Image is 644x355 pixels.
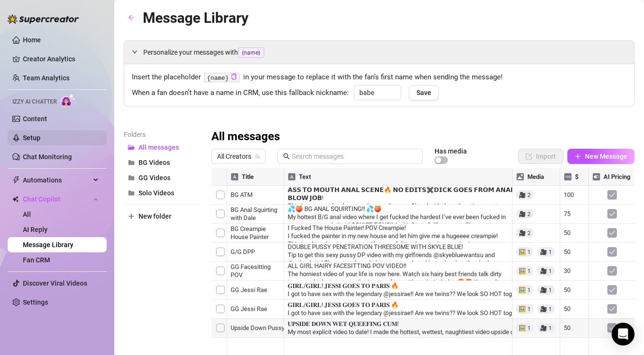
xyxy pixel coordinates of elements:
[217,149,260,163] span: All Creators
[23,298,48,306] a: Settings
[238,48,264,58] span: {name}
[575,153,581,160] span: plus
[585,153,627,160] span: New Message
[128,174,135,181] span: folder
[8,14,79,24] img: logo-BBDzfeDw.svg
[231,74,237,81] button: Click to Copy
[204,73,240,83] code: {name}
[139,144,179,151] span: All messages
[124,185,200,201] button: Solo Videos
[23,153,72,161] a: Chat Monitoring
[23,74,69,82] a: Team Analytics
[231,74,237,80] span: copy
[23,256,50,264] a: Fan CRM
[128,190,135,196] span: folder
[23,51,99,67] a: Creator Analytics
[139,212,171,220] span: New folder
[12,97,57,106] span: Izzy AI Chatter
[124,140,200,155] button: All messages
[143,47,626,58] span: Personalize your messages with
[409,85,439,100] button: Save
[139,159,170,166] span: BG Videos
[139,189,174,197] span: Solo Videos
[23,226,48,233] a: AI Reply
[124,41,634,64] div: Personalize your messages with{name}
[132,49,138,55] span: expanded
[23,241,73,249] a: Message Library
[128,144,135,151] span: folder-open
[12,196,19,202] img: Chat Copilot
[128,213,135,220] span: plus
[23,134,40,142] a: Setup
[124,155,200,170] button: BG Videos
[23,115,47,123] a: Content
[416,89,431,96] span: Save
[23,192,90,207] span: Chat Copilot
[124,209,200,224] button: New folder
[292,151,417,162] input: Search messages
[124,129,200,140] article: Folders
[132,72,626,83] span: Insert the placeholder in your message to replace it with the fan’s first name when sending the m...
[124,170,200,185] button: GG Videos
[211,129,280,144] h3: All messages
[23,279,87,287] a: Discover Viral Videos
[60,94,75,107] img: AI Chatter
[255,154,260,159] span: team
[23,36,41,44] a: Home
[23,173,90,188] span: Automations
[518,149,564,164] button: Import
[139,174,170,182] span: GG Videos
[128,14,135,21] span: arrow-left
[435,148,467,154] article: Has media
[132,87,349,99] span: When a fan doesn’t have a name in CRM, use this fallback nickname:
[612,323,634,345] div: Open Intercom Messenger
[283,153,290,160] span: search
[128,159,135,166] span: folder
[23,211,31,218] a: All
[143,7,248,29] article: Message Library
[12,176,20,184] span: thunderbolt
[567,149,634,164] button: New Message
